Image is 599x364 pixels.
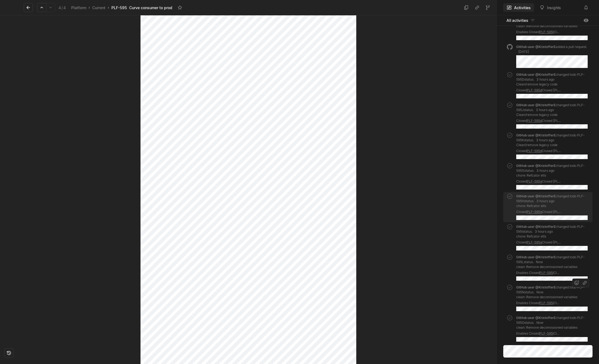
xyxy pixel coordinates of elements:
a: PLF-595d [527,88,542,92]
div: changed todo PLF-595O status. [516,315,589,342]
button: Insights [536,3,564,12]
a: PLF-595d [527,119,542,123]
div: › [108,5,109,10]
span: 3 hours ago [536,108,554,112]
div: › [88,5,90,10]
div: changed todo PLF-595L status. [516,255,589,281]
p: chore: Refcator etls [516,234,589,239]
p: Enables Closed Cl... [516,270,589,275]
span: GitHub user @KristofferE [516,255,556,259]
a: Current [91,4,107,11]
span: Now [536,290,543,294]
p: clean: Remove decomissioned variables [516,295,589,300]
div: changed todo PLF-595H status. [516,194,589,220]
div: PLF-595 [111,5,127,11]
span: GitHub user @KristofferE [516,316,556,320]
span: / [61,5,63,10]
div: changed todo PLF-595I status. [516,224,589,250]
p: Clean/remove legacy code [516,143,589,147]
span: Now [536,321,543,325]
span: GitHub user @KristofferE [516,225,556,229]
a: PLF-595l [539,30,553,34]
div: changed todo PLF-595G status. [516,163,589,190]
p: Closed Closed [PL... [516,210,589,214]
p: Enables Closed Cl... [516,301,589,305]
span: GitHub user @KristofferE [516,194,556,198]
span: 3 hours ago [535,229,553,233]
span: GitHub user @KristofferE [516,103,556,107]
div: changed todo PLF-595N status. [516,285,589,311]
p: Clean/remove legacy code [516,112,589,117]
p: Enables Closed Cl... [516,30,589,35]
div: changed todo PLF-595K status. [516,133,589,159]
a: PLF-595l [539,301,553,305]
div: 4 4 [59,5,66,11]
a: PLF-595l [539,271,553,275]
span: GitHub user @KristofferE [516,45,556,49]
p: clean: Remove decomissioned variables [516,24,589,29]
span: GitHub user @KristofferE [516,285,556,289]
p: clean: Remove decomissioned variables [516,325,589,330]
span: 3 hours ago [536,199,554,203]
div: changed todo PLF-595O status. [516,14,589,40]
a: Platform [70,4,87,11]
a: PLF-595g [527,210,542,214]
div: Platform [71,5,86,11]
span: All activities [506,18,528,23]
a: PLF-595g [527,179,542,183]
span: GitHub user @KristofferE [516,164,556,168]
p: Closed Closed [PL... [516,179,589,184]
span: GitHub user @KristofferE [516,133,556,137]
span: 3 hours ago [536,169,554,173]
a: PLF-595g [527,240,542,244]
p: Clean/remove legacy code [516,82,589,87]
span: Now [536,260,543,264]
p: Closed Closed [PL... [516,149,589,153]
div: changed todo PLF-595J status. [516,103,589,129]
span: 3 hours ago [536,77,554,81]
span: GitHub user @KristofferE [516,73,556,77]
p: Closed Closed [PL... [516,240,589,245]
div: Curve consumer to prod [129,5,172,11]
p: Closed Closed [PL... [516,118,589,123]
span: 3 hours ago [536,138,554,142]
a: PLF-595l [539,331,553,335]
button: Activities [503,3,534,12]
p: chore: Refcator etls [516,173,589,178]
div: changed todo PLF-595D status. [516,72,589,98]
p: Enables Closed Cl... [516,331,589,336]
span: [DATE] [518,50,529,54]
p: chore: Refcator etls [516,204,589,208]
p: Closed Closed [PL... [516,88,589,93]
button: All activities [503,16,539,25]
a: PLF-595d [527,149,542,153]
div: added a pull request . [516,44,589,68]
p: clean: Remove decomissioned variables [516,265,589,269]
